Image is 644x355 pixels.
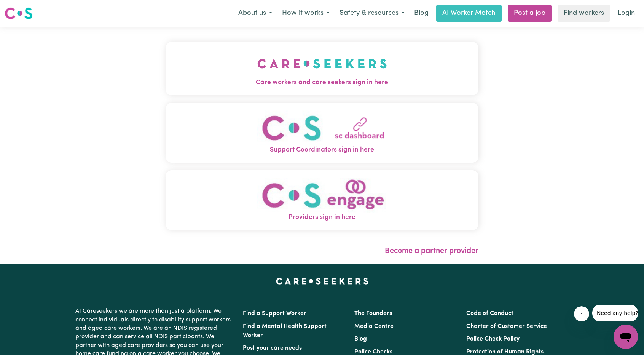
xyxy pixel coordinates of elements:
[558,5,610,22] a: Find workers
[410,5,433,22] a: Blog
[466,349,544,355] a: Protection of Human Rights
[335,5,410,21] button: Safety & resources
[466,336,520,342] a: Police Check Policy
[166,103,478,163] button: Support Coordinators sign in here
[233,5,277,21] button: About us
[354,349,392,355] a: Police Checks
[277,5,335,21] button: How it works
[276,278,368,284] a: Careseekers home page
[614,325,638,349] iframe: Button to launch messaging window
[436,5,502,22] a: AI Worker Match
[466,310,513,317] a: Code of Conduct
[5,5,33,22] a: Careseekers logo
[385,247,478,255] a: Become a partner provider
[243,323,327,339] a: Find a Mental Health Support Worker
[5,5,46,11] span: Need any help?
[166,170,478,230] button: Providers sign in here
[592,305,638,321] iframe: Message from company
[574,306,589,321] iframe: Close message
[166,145,478,155] span: Support Coordinators sign in here
[166,78,478,88] span: Care workers and care seekers sign in here
[166,213,478,222] span: Providers sign in here
[508,5,552,22] a: Post a job
[466,323,547,329] a: Charter of Customer Service
[613,5,639,22] a: Login
[354,323,394,329] a: Media Centre
[354,310,392,317] a: The Founders
[243,310,306,317] a: Find a Support Worker
[166,42,478,95] button: Care workers and care seekers sign in here
[243,345,302,351] a: Post your care needs
[354,336,367,342] a: Blog
[5,6,33,20] img: Careseekers logo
